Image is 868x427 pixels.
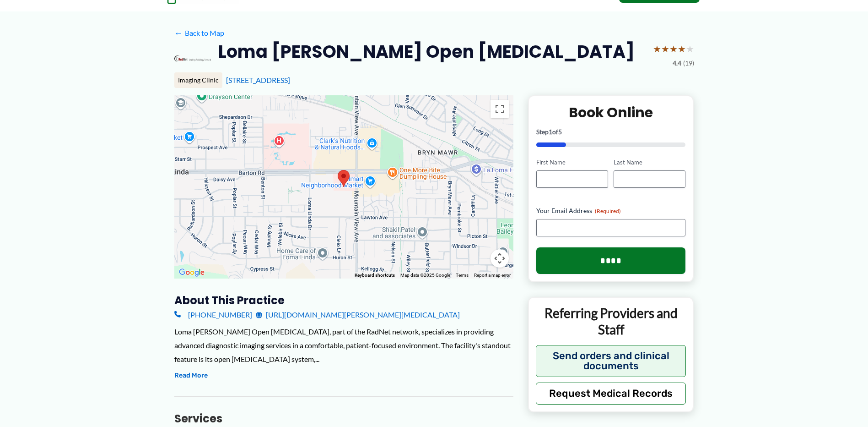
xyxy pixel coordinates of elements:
span: ★ [661,40,669,57]
button: Keyboard shortcuts [355,272,395,279]
h2: Loma [PERSON_NAME] Open [MEDICAL_DATA] [218,40,635,63]
p: Referring Providers and Staff [536,305,686,338]
h2: Book Online [536,104,686,121]
span: ★ [678,40,686,57]
a: Open this area in Google Maps (opens a new window) [177,267,207,279]
button: Map camera controls [491,249,509,268]
span: 5 [558,128,562,136]
button: Request Medical Records [536,383,686,405]
a: Report a map error [474,273,511,278]
span: (Required) [595,208,621,214]
span: 4.4 [673,57,681,69]
button: Read More [174,370,208,381]
a: [PHONE_NUMBER] [174,308,252,322]
label: Your Email Address [536,206,686,215]
span: ← [174,28,183,37]
label: First Name [536,158,608,167]
label: Last Name [614,158,685,167]
h3: About this practice [174,293,513,307]
span: ★ [686,40,694,57]
span: (19) [683,57,694,69]
span: 1 [549,128,552,136]
span: ★ [653,40,661,57]
div: Imaging Clinic [174,72,222,88]
span: ★ [669,40,678,57]
img: Google [177,267,207,279]
a: Terms (opens in new tab) [456,273,469,278]
a: [URL][DOMAIN_NAME][PERSON_NAME][MEDICAL_DATA] [256,308,460,322]
span: Map data ©2025 Google [400,273,450,278]
div: Loma [PERSON_NAME] Open [MEDICAL_DATA], part of the RadNet network, specializes in providing adva... [174,325,513,366]
h3: Services [174,411,513,426]
button: Send orders and clinical documents [536,345,686,377]
p: Step of [536,129,686,135]
button: Toggle fullscreen view [491,100,509,118]
a: ←Back to Map [174,26,224,40]
div: [STREET_ADDRESS] [226,75,694,85]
